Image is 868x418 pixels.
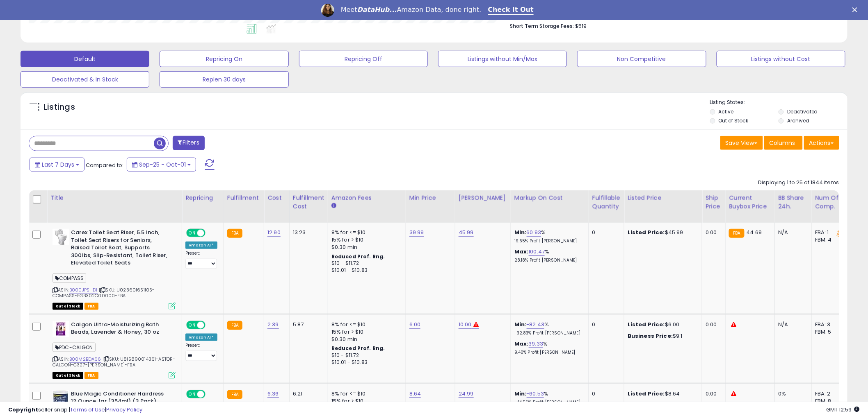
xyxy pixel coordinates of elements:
span: OFF [204,321,217,328]
button: Columns [764,136,803,150]
small: Amazon Fees. [331,202,336,210]
div: BB Share 24h. [778,194,808,211]
div: 0.00 [706,229,719,236]
img: 31HS8kEJuWL._SL40_.jpg [53,229,69,245]
div: FBA: 1 [815,229,842,236]
button: Repricing On [160,51,288,67]
div: 13.23 [293,229,322,236]
div: 0.00 [706,390,719,398]
b: Max: [514,248,529,255]
b: Carex Toilet Seat Riser, 5.5 Inch, Toilet Seat Risers for Seniors, Raised Toilet Seat, Supports 3... [71,229,171,269]
div: Cost [267,194,286,202]
div: % [514,390,582,405]
button: Default [21,51,149,67]
a: 24.99 [459,390,474,398]
b: Business Price: [628,332,673,340]
small: FBA [227,229,242,238]
span: 2025-10-9 12:59 GMT [827,406,860,413]
img: Profile image for Georgie [321,4,334,17]
i: DataHub... [357,6,397,14]
div: % [514,340,582,355]
small: FBA [729,229,744,238]
a: 45.99 [459,228,474,237]
div: $0.30 min [331,336,400,343]
div: Current Buybox Price [729,194,771,211]
button: Non Competitive [577,51,706,67]
a: 10.00 [459,321,472,329]
div: N/A [778,321,805,328]
a: 2.39 [267,321,279,329]
span: All listings that are currently out of stock and unavailable for purchase on Amazon [53,372,83,379]
div: N/A [778,229,805,236]
div: 0 [592,321,618,328]
div: Displaying 1 to 25 of 1844 items [758,179,839,187]
h5: Listings [43,102,75,113]
span: ON [187,391,197,398]
b: Blue Magic Conditioner Hairdress 12 Ounce Jar (354ml) (3 Pack) [71,390,171,407]
b: Min: [514,321,527,328]
div: 0 [592,229,618,236]
div: 0.00 [706,321,719,328]
b: Min: [514,390,527,398]
div: Fulfillable Quantity [592,194,621,211]
div: 15% for > $10 [331,236,400,244]
img: 41hEHt5OVgL._SL40_.jpg [53,321,69,337]
a: Terms of Use [70,406,105,413]
p: 19.65% Profit [PERSON_NAME] [514,238,582,244]
div: Title [50,194,178,202]
div: Amazon AI * [185,334,217,341]
button: Actions [804,136,839,150]
div: Meet Amazon Data, done right. [341,6,482,14]
div: % [514,229,582,244]
div: 6.21 [293,390,322,398]
a: -82.43 [527,321,545,329]
span: COMPASS [53,273,86,283]
a: 6.36 [267,390,279,398]
button: Filters [173,136,205,150]
b: Reduced Prof. Rng. [331,345,385,352]
b: Listed Price: [628,390,665,398]
div: Amazon AI * [185,242,217,249]
div: 8% for <= $10 [331,390,400,398]
b: Listed Price: [628,321,665,328]
button: Listings without Cost [717,51,845,67]
div: seller snap | | [8,406,142,414]
b: Short Term Storage Fees: [510,23,574,29]
div: Repricing [185,194,220,202]
a: 8.64 [409,390,421,398]
span: FBA [85,303,98,310]
span: ON [187,321,197,328]
div: $45.99 [628,229,696,236]
div: Listed Price [628,194,699,202]
div: % [514,321,582,336]
div: ASIN: [53,321,176,378]
a: Check It Out [488,6,534,15]
a: B00M2BDA66 [69,356,101,363]
div: $6.00 [628,321,696,328]
span: OFF [204,230,217,237]
div: $10.01 - $10.83 [331,359,400,366]
div: $10 - $11.72 [331,352,400,359]
button: Listings without Min/Max [438,51,567,67]
div: $10 - $11.72 [331,260,400,267]
div: Preset: [185,251,217,269]
b: Calgon Ultra-Moisturizing Bath Beads, Lavender & Honey, 30 oz [71,321,171,338]
b: Min: [514,228,527,236]
div: Amazon Fees [331,194,402,202]
div: % [514,248,582,263]
span: | SKU: U815890014361-ASTOR-CALGON-C327-[PERSON_NAME]-FBA [53,356,176,368]
div: Markup on Cost [514,194,585,202]
div: 0% [778,390,805,398]
a: -60.53 [527,390,544,398]
div: $0.30 min [331,244,400,251]
div: Fulfillment [227,194,260,202]
span: All listings that are currently out of stock and unavailable for purchase on Amazon [53,303,83,310]
label: Deactivated [787,108,818,115]
div: 5.87 [293,321,322,328]
div: [PERSON_NAME] [459,194,507,202]
div: ASIN: [53,229,176,309]
a: 6.00 [409,321,421,329]
b: Listed Price: [628,228,665,236]
a: 39.99 [409,228,424,237]
a: B000JPSHDI [69,287,98,294]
